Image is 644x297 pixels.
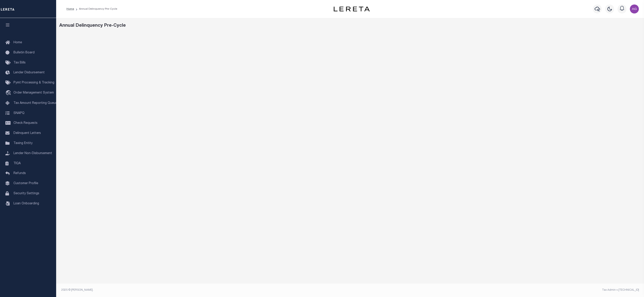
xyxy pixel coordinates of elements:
[630,4,639,13] img: svg+xml;base64,PHN2ZyB4bWxucz0iaHR0cDovL3d3dy53My5vcmcvMjAwMC9zdmciIHBvaW50ZXItZXZlbnRzPSJub25lIi...
[13,172,26,175] span: Refunds
[5,90,13,96] i: travel_explore
[13,182,38,185] span: Customer Profile
[13,122,37,125] span: Check Requests
[13,51,35,54] span: Bulletin Board
[334,7,370,11] img: logo-dark.svg
[13,142,33,145] span: Taxing Entity
[74,7,117,11] li: Annual Delinquency Pre-Cycle
[13,132,41,135] span: Delinquent Letters
[13,61,26,64] span: Tax Bills
[13,111,24,115] span: SNAPQ
[13,102,57,105] span: Tax Amount Reporting Queue
[59,22,641,29] div: Annual Delinquency Pre-Cycle
[13,71,45,74] span: Lender Disbursement
[13,202,39,205] span: Loan Onboarding
[13,41,22,44] span: Home
[13,91,54,94] span: Order Management System
[13,81,54,84] span: Pymt Processing & Tracking
[13,152,52,155] span: Lender Non-Disbursement
[13,192,39,195] span: Security Settings
[66,8,74,10] a: Home
[13,162,21,165] span: TIQA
